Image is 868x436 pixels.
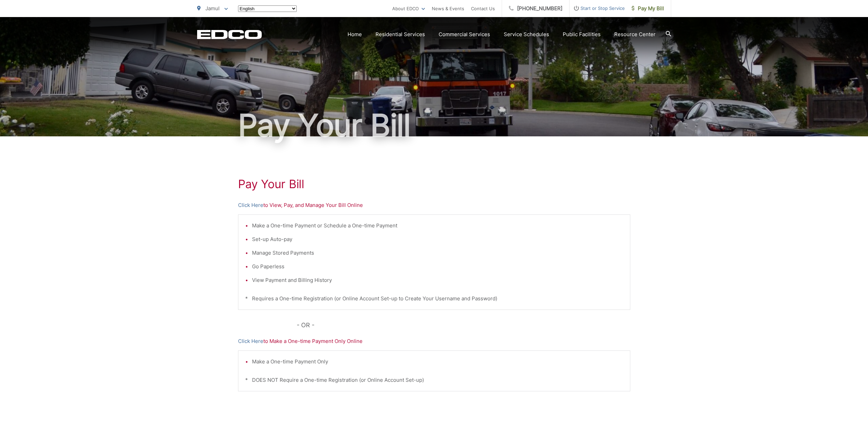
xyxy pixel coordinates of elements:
[205,5,220,12] span: Jamul
[238,201,263,209] a: Click Here
[563,30,601,39] a: Public Facilities
[238,5,297,12] select: Select a language
[238,337,630,345] p: to Make a One-time Payment Only Online
[197,30,262,39] a: EDCD logo. Return to the homepage.
[376,30,425,39] a: Residential Services
[238,177,630,191] h1: Pay Your Bill
[432,4,464,13] a: News & Events
[471,4,495,13] a: Contact Us
[614,30,656,39] a: Resource Center
[252,235,623,243] li: Set-up Auto-pay
[392,4,425,13] a: About EDCO
[238,337,263,345] a: Click Here
[504,30,549,39] a: Service Schedules
[439,30,490,39] a: Commercial Services
[297,320,630,330] p: - OR -
[245,295,623,303] p: * Requires a One-time Registration (or Online Account Set-up to Create Your Username and Password)
[632,4,664,13] span: Pay My Bill
[348,30,362,39] a: Home
[252,262,623,271] li: Go Paperless
[245,376,623,384] p: * DOES NOT Require a One-time Registration (or Online Account Set-up)
[252,249,623,257] li: Manage Stored Payments
[238,201,630,209] p: to View, Pay, and Manage Your Bill Online
[252,276,623,284] li: View Payment and Billing History
[252,358,623,366] li: Make a One-time Payment Only
[197,108,671,142] h1: Pay Your Bill
[252,222,623,230] li: Make a One-time Payment or Schedule a One-time Payment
